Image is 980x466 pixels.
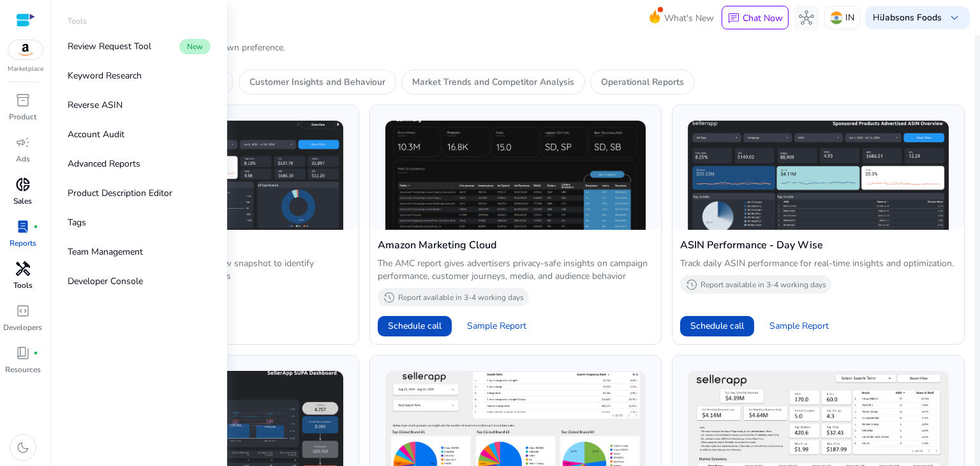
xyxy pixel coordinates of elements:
[68,157,140,170] p: Advanced Reports
[601,75,684,89] p: Operational Reports
[13,195,32,207] p: Sales
[412,75,574,89] p: Market Trends and Competitor Analysis
[882,11,942,24] b: Jabsons Foods
[8,40,43,59] img: amazon.svg
[15,177,31,192] span: donut_small
[68,274,143,288] p: Developer Console
[873,13,942,22] p: Hi
[680,316,754,336] button: Schedule call
[33,224,38,229] span: fiber_manual_record
[9,111,36,123] p: Product
[15,219,31,234] span: lab_profile
[378,257,654,283] p: The AMC report gives advertisers privacy-safe insights on campaign performance, customer journeys...
[5,364,41,375] p: Resources
[33,350,38,356] span: fiber_manual_record
[378,316,452,336] button: Schedule call
[398,292,524,303] p: Report available in 3-4 working days
[8,64,43,74] p: Marketplace
[457,316,537,336] button: Sample Report
[743,12,783,24] p: Chat Now
[68,40,151,53] p: Review Request Tool
[947,10,962,26] span: keyboard_arrow_down
[15,303,31,319] span: code_blocks
[15,261,31,276] span: handyman
[799,10,814,26] span: hub
[15,135,31,150] span: campaign
[680,237,956,253] h4: ASIN Performance - Day Wise
[845,6,854,29] p: IN
[664,7,714,29] span: What's New
[794,5,819,31] button: hub
[68,245,143,259] p: Team Management
[15,440,31,455] span: dark_mode
[685,278,698,291] span: history_2
[68,69,142,82] p: Keyword Research
[383,291,396,304] span: history_2
[179,39,211,54] span: New
[13,280,33,291] p: Tools
[15,93,31,108] span: inventory_2
[66,41,965,54] p: Create your own report based on your own preference.
[10,237,36,249] p: Reports
[378,237,654,253] h4: Amazon Marketing Cloud
[68,216,86,229] p: Tags
[3,322,42,333] p: Developers
[680,257,956,270] p: Track daily ASIN performance for real-time insights and optimization.
[388,319,442,333] span: Schedule call
[68,98,122,112] p: Reverse ASIN
[68,128,124,141] p: Account Audit
[769,320,829,333] span: Sample Report
[690,319,744,333] span: Schedule call
[759,316,839,336] button: Sample Report
[722,6,789,30] button: chatChat Now
[16,153,30,165] p: Ads
[249,75,385,89] p: Customer Insights and Behaviour
[68,15,87,27] p: Tools
[467,320,526,333] span: Sample Report
[15,345,31,361] span: book_4
[830,11,843,24] img: in.svg
[701,280,826,290] p: Report available in 3-4 working days
[68,186,172,200] p: Product Description Editor
[727,12,740,25] span: chat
